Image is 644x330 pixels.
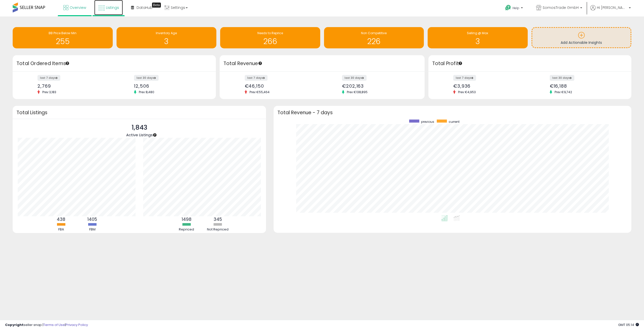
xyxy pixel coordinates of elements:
div: Not Repriced [202,227,233,232]
label: last 7 days [453,75,476,81]
div: Tooltip anchor [152,3,161,8]
span: DataHub [137,5,153,10]
label: last 30 days [134,75,159,81]
a: Help [501,1,528,16]
div: 2,769 [37,83,110,89]
span: SomosTrade GmbH [543,5,579,10]
span: Prev: €9,742 [552,90,575,94]
span: Needs to Reprice [257,31,283,35]
a: Selling @ Max 3 [428,27,528,48]
h3: Total Revenue [223,60,421,67]
div: Tooltip anchor [458,61,463,66]
label: last 30 days [550,75,574,81]
div: Tooltip anchor [153,133,157,137]
span: previous [421,120,434,124]
span: Listings [106,5,119,10]
span: Prev: €55,464 [247,90,272,94]
a: Needs to Reprice 266 [220,27,320,48]
div: Repriced [171,227,202,232]
span: Prev: 8,480 [136,90,157,94]
span: Inventory Age [156,31,177,35]
span: BB Price Below Min [49,31,77,35]
span: Prev: €138,895 [344,90,370,94]
span: Active Listings [126,132,153,138]
a: Hi [PERSON_NAME] [590,5,631,16]
div: 12,506 [134,83,207,89]
b: 1405 [87,216,97,222]
span: Overview [70,5,86,10]
div: FBM [77,227,107,232]
i: Get Help [505,5,511,11]
h3: Total Profit [432,60,628,67]
b: 345 [214,216,222,222]
h1: 255 [15,37,110,46]
div: Tooltip anchor [258,61,262,66]
h3: Total Revenue - 7 days [277,111,628,114]
b: 438 [57,216,65,222]
h1: 266 [223,37,318,46]
h1: 3 [430,37,525,46]
label: last 7 days [245,75,268,81]
div: €46,150 [245,83,318,89]
span: Prev: 3,183 [40,90,59,94]
a: BB Price Below Min 255 [13,27,113,48]
span: Non Competitive [361,31,387,35]
span: Prev: €4,953 [456,90,478,94]
a: Inventory Age 3 [117,27,217,48]
label: last 7 days [37,75,60,81]
label: last 30 days [342,75,367,81]
div: €202,163 [342,83,415,89]
h1: 226 [327,37,422,46]
div: Tooltip anchor [65,61,70,66]
h3: Total Listings [16,111,262,114]
span: Add Actionable Insights [561,40,602,45]
b: 1498 [182,216,192,222]
span: current [449,120,460,124]
a: Add Actionable Insights [532,28,631,47]
p: 1,843 [126,123,153,132]
a: Non Competitive 226 [324,27,424,48]
h1: 3 [119,37,214,46]
span: Hi [PERSON_NAME] [597,5,627,10]
h3: Total Ordered Items [16,60,212,67]
div: €3,936 [453,83,526,89]
div: FBA [46,227,76,232]
span: Help [513,6,519,10]
div: €16,188 [550,83,622,89]
span: Selling @ Max [467,31,488,35]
